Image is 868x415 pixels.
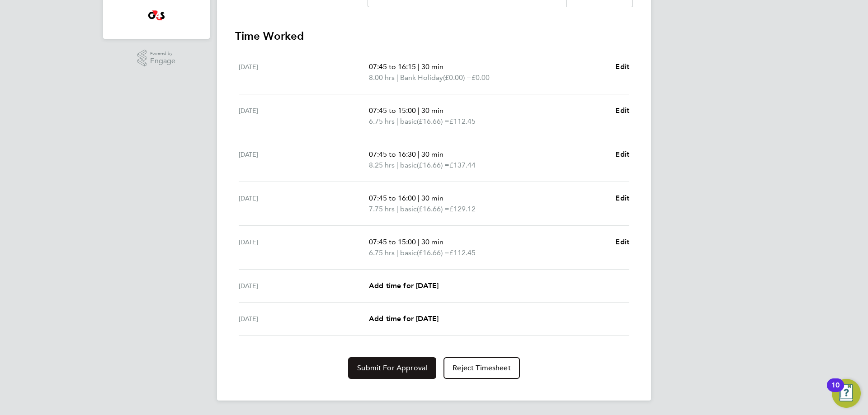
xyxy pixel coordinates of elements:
[615,61,629,72] a: Edit
[421,238,443,246] span: 30 min
[396,248,398,257] span: |
[615,150,629,159] span: Edit
[235,29,633,43] h3: Time Worked
[400,247,417,258] span: basic
[146,8,167,23] img: g4s4-logo-retina.png
[369,150,416,159] span: 07:45 to 16:30
[369,238,416,246] span: 07:45 to 15:00
[400,160,417,171] span: basic
[449,161,476,169] span: £137.44
[615,238,629,246] span: Edit
[369,62,416,71] span: 07:45 to 16:15
[239,149,369,171] div: [DATE]
[421,62,443,71] span: 30 min
[369,117,395,126] span: 6.75 hrs
[400,72,443,83] span: Bank Holiday
[417,161,449,169] span: (£16.66) =
[418,194,420,202] span: |
[417,117,449,126] span: (£16.66) =
[239,237,369,258] div: [DATE]
[239,105,369,127] div: [DATE]
[453,364,511,373] span: Reject Timesheet
[396,205,398,213] span: |
[369,194,416,202] span: 07:45 to 16:00
[421,106,443,115] span: 30 min
[400,116,417,127] span: basic
[369,280,439,291] a: Add time for [DATE]
[472,73,490,82] span: £0.00
[369,205,395,213] span: 7.75 hrs
[832,379,861,408] button: Open Resource Center, 10 new notifications
[348,357,436,379] button: Submit For Approval
[239,280,369,291] div: [DATE]
[400,204,417,214] span: basic
[417,248,449,257] span: (£16.66) =
[239,313,369,324] div: [DATE]
[615,194,629,202] span: Edit
[150,50,175,57] span: Powered by
[418,150,420,159] span: |
[396,73,398,82] span: |
[150,57,175,65] span: Engage
[369,161,395,169] span: 8.25 hrs
[615,149,629,160] a: Edit
[449,248,476,257] span: £112.45
[396,117,398,126] span: |
[137,50,176,67] a: Powered byEngage
[615,105,629,116] a: Edit
[396,161,398,169] span: |
[369,313,439,324] a: Add time for [DATE]
[615,193,629,204] a: Edit
[443,357,520,379] button: Reject Timesheet
[369,248,395,257] span: 6.75 hrs
[418,106,420,115] span: |
[417,205,449,213] span: (£16.66) =
[357,364,427,373] span: Submit For Approval
[369,314,439,323] span: Add time for [DATE]
[239,61,369,83] div: [DATE]
[443,73,472,82] span: (£0.00) =
[615,106,629,115] span: Edit
[421,194,443,202] span: 30 min
[449,205,476,213] span: £129.12
[114,8,199,23] a: Go to home page
[831,385,840,397] div: 10
[615,237,629,247] a: Edit
[418,62,420,71] span: |
[615,62,629,71] span: Edit
[369,73,395,82] span: 8.00 hrs
[449,117,476,126] span: £112.45
[369,281,439,290] span: Add time for [DATE]
[369,106,416,115] span: 07:45 to 15:00
[239,193,369,214] div: [DATE]
[418,238,420,246] span: |
[421,150,443,159] span: 30 min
